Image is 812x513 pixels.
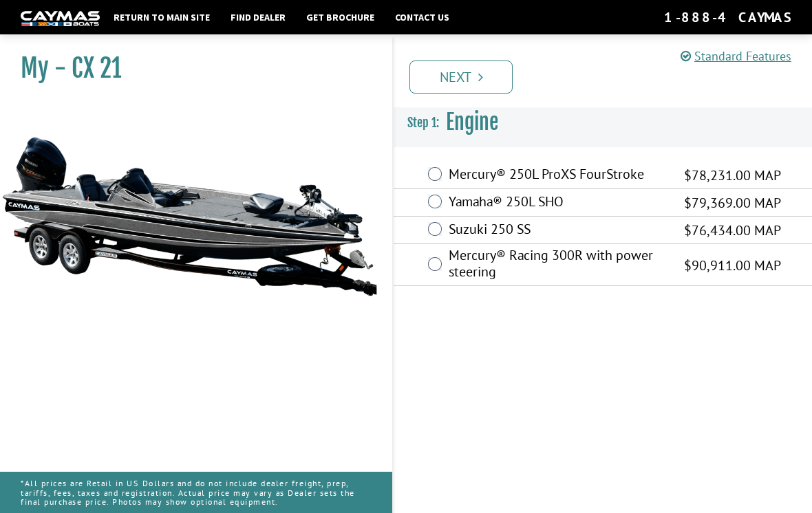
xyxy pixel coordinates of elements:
span: $90,911.00 MAP [684,255,781,276]
a: Standard Features [681,48,791,64]
label: Suzuki 250 SS [449,221,667,241]
label: Mercury® 250L ProXS FourStroke [449,166,667,186]
h3: Engine [394,97,812,148]
span: $78,231.00 MAP [684,165,781,186]
a: Get Brochure [299,8,381,26]
a: Contact Us [388,8,456,26]
label: Yamaha® 250L SHO [449,193,667,213]
a: Find Dealer [224,8,292,26]
h1: My - CX 21 [21,53,358,84]
span: $79,369.00 MAP [684,193,781,213]
div: 1-888-4CAYMAS [664,8,791,26]
a: Next [409,61,513,94]
a: Return to main site [107,8,217,26]
ul: Pagination [406,58,812,94]
span: $76,434.00 MAP [684,220,781,241]
label: Mercury® Racing 300R with power steering [449,247,667,283]
p: *All prices are Retail in US Dollars and do not include dealer freight, prep, tariffs, fees, taxe... [21,472,372,513]
img: white-logo-c9c8dbefe5ff5ceceb0f0178aa75bf4bb51f6bca0971e226c86eb53dfe498488.png [21,11,100,25]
